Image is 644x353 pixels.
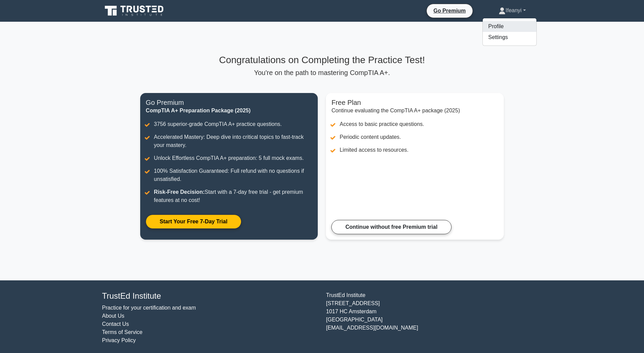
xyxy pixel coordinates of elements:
a: Practice for your certification and exam [102,305,196,311]
a: Start Your Free 7-Day Trial [146,215,241,229]
a: Continue without free Premium trial [331,220,451,234]
div: TrustEd Institute [STREET_ADDRESS] 1017 HC Amsterdam [GEOGRAPHIC_DATA] [EMAIL_ADDRESS][DOMAIN_NAME] [322,291,546,345]
a: Privacy Policy [102,337,136,343]
p: You're on the path to mastering CompTIA A+. [140,69,503,77]
a: Settings [483,32,536,43]
h4: TrustEd Institute [102,291,318,301]
a: About Us [102,313,125,319]
a: Terms of Service [102,329,143,335]
a: Ifeanyi [482,4,542,17]
a: Profile [483,21,536,32]
h3: Congratulations on Completing the Practice Test! [140,54,503,66]
a: Go Premium [429,6,470,15]
ul: Ifeanyi [482,18,537,46]
a: Contact Us [102,321,129,327]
